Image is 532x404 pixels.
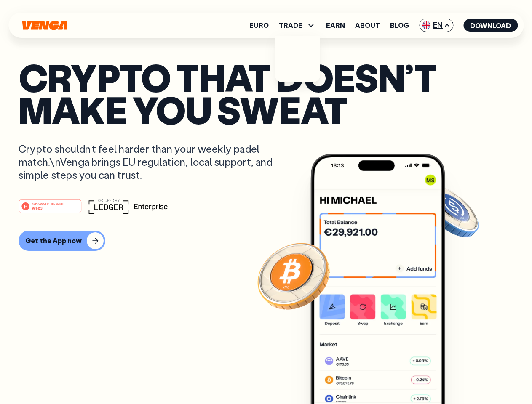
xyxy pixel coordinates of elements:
span: EN [419,19,453,32]
a: Get the App now [19,231,513,251]
button: Download [463,19,518,32]
tspan: #1 PRODUCT OF THE MONTH [32,202,64,205]
div: Get the App now [25,237,82,245]
a: Euro [249,22,269,29]
span: TRADE [279,20,316,30]
span: TRADE [279,22,302,29]
a: About [355,22,380,29]
svg: Home [21,21,68,30]
tspan: Web3 [32,205,43,210]
p: Crypto shouldn’t feel harder than your weekly padel match.\nVenga brings EU regulation, local sup... [19,142,285,182]
img: flag-uk [422,21,430,29]
p: Crypto that doesn’t make you sweat [19,61,513,125]
a: Earn [326,22,345,29]
a: Blog [390,22,409,29]
img: Bitcoin [256,238,331,314]
button: Get the App now [19,231,105,251]
img: USDC coin [420,181,481,242]
a: #1 PRODUCT OF THE MONTHWeb3 [19,204,82,215]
